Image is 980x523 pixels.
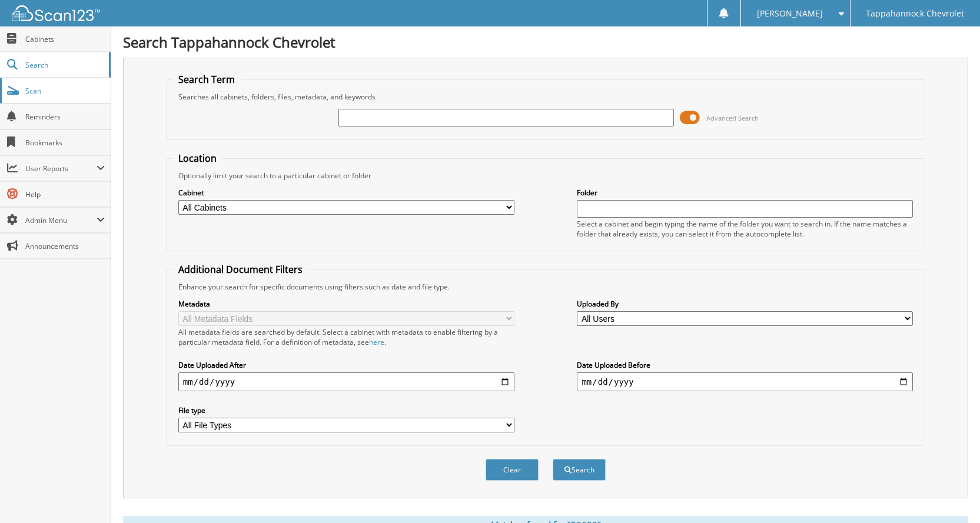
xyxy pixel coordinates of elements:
[172,152,222,165] legend: Location
[172,171,919,181] div: Optionally limit your search to a particular cabinet or folder
[25,34,105,44] span: Cabinets
[172,282,919,292] div: Enhance your search for specific documents using filters such as date and file type.
[25,241,105,251] span: Announcements
[486,459,539,481] button: Clear
[577,188,913,198] label: Folder
[25,112,105,122] span: Reminders
[757,10,823,17] span: [PERSON_NAME]
[178,405,514,415] label: File type
[25,215,97,225] span: Admin Menu
[178,299,514,309] label: Metadata
[178,372,514,391] input: start
[25,164,97,174] span: User Reports
[172,263,308,276] legend: Additional Document Filters
[123,32,968,52] h1: Search Tappahannock Chevrolet
[178,327,514,347] div: All metadata fields are searched by default. Select a cabinet with metadata to enable filtering b...
[172,92,919,102] div: Searches all cabinets, folders, files, metadata, and keywords
[577,219,913,239] div: Select a cabinet and begin typing the name of the folder you want to search in. If the name match...
[25,86,105,96] span: Scan
[577,299,913,309] label: Uploaded By
[577,372,913,391] input: end
[866,10,964,17] span: Tappahannock Chevrolet
[178,188,514,198] label: Cabinet
[178,360,514,370] label: Date Uploaded After
[706,114,759,122] span: Advanced Search
[12,5,100,21] img: scan123-logo-white.svg
[25,60,103,70] span: Search
[553,459,606,481] button: Search
[172,73,241,86] legend: Search Term
[369,337,384,347] a: here
[25,138,105,148] span: Bookmarks
[25,189,105,199] span: Help
[921,467,980,523] iframe: Chat Widget
[577,360,913,370] label: Date Uploaded Before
